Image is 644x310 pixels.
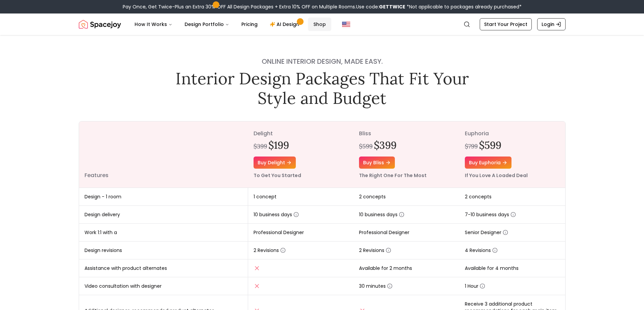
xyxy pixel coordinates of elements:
[356,3,405,10] span: Use code:
[479,139,501,151] h2: $599
[359,157,395,169] a: Buy bliss
[171,57,474,66] h4: Online interior design, made easy.
[79,259,248,277] td: Assistance with product alternates
[254,172,301,179] small: To Get You Started
[342,20,350,28] img: United States
[79,242,248,259] td: Design revisions
[236,18,263,31] a: Pricing
[359,229,409,236] span: Professional Designer
[171,69,474,108] h1: Interior Design Packages That Fit Your Style and Budget
[254,229,304,236] span: Professional Designer
[268,139,289,151] h2: $199
[374,139,397,151] h2: $399
[123,3,522,10] div: Pay Once, Get Twice-Plus an Extra 30% OFF All Design Packages + Extra 10% OFF on Multiple Rooms.
[354,259,459,277] td: Available for 2 months
[79,277,248,295] td: Video consultation with designer
[254,247,286,254] span: 2 Revisions
[465,172,528,179] small: If You Love A Loaded Deal
[308,18,331,31] a: Shop
[405,3,522,10] span: *Not applicable to packages already purchased*
[254,157,296,169] a: Buy delight
[254,193,277,200] span: 1 concept
[359,130,454,138] p: bliss
[359,211,404,218] span: 10 business days
[129,18,178,31] button: How It Works
[79,188,248,206] td: Design - 1 room
[359,142,373,151] div: $599
[465,229,508,236] span: Senior Designer
[459,259,565,277] td: Available for 4 months
[359,283,392,289] span: 30 minutes
[465,157,511,169] a: Buy euphoria
[79,224,248,242] td: Work 1:1 with a
[379,3,405,10] b: GETTWICE
[465,193,492,200] span: 2 concepts
[359,247,391,254] span: 2 Revisions
[254,211,299,218] span: 10 business days
[79,18,121,31] img: Spacejoy Logo
[264,18,307,31] a: AI Design
[79,13,566,35] nav: Global
[254,142,267,151] div: $399
[480,18,532,30] a: Start Your Project
[179,18,235,31] button: Design Portfolio
[79,121,248,188] th: Features
[465,130,560,138] p: euphoria
[129,18,331,31] nav: Main
[465,211,516,218] span: 7-10 business days
[359,193,386,200] span: 2 concepts
[79,206,248,224] td: Design delivery
[465,142,478,151] div: $799
[465,247,498,254] span: 4 Revisions
[254,130,349,138] p: delight
[465,283,485,289] span: 1 Hour
[359,172,427,179] small: The Right One For The Most
[79,18,121,31] a: Spacejoy
[537,18,566,30] a: Login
